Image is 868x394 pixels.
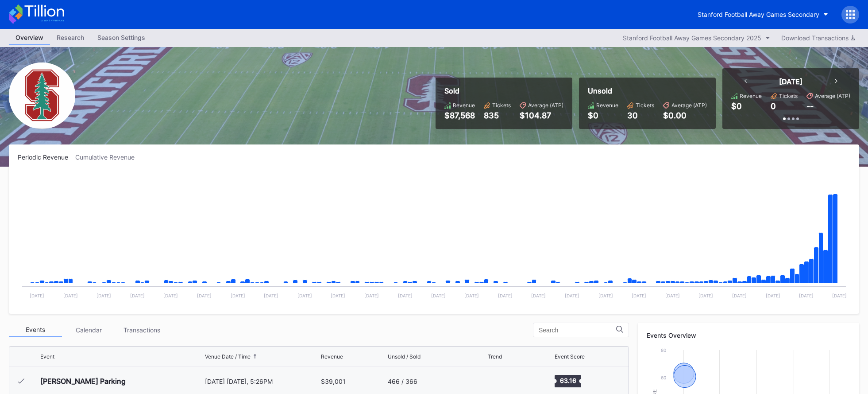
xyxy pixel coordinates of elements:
[766,293,780,298] text: [DATE]
[484,111,511,120] div: 835
[661,347,666,353] text: 80
[636,102,654,109] div: Tickets
[130,293,145,298] text: [DATE]
[598,293,613,298] text: [DATE]
[777,32,859,44] button: Download Transactions
[163,293,178,298] text: [DATE]
[431,293,446,298] text: [DATE]
[691,6,835,23] button: Stanford Football Away Games Secondary
[388,378,417,385] div: 466 / 366
[321,378,346,385] div: $39,001
[627,111,654,120] div: 30
[9,323,62,337] div: Events
[555,353,585,360] div: Event Score
[50,31,91,45] a: Research
[63,293,78,298] text: [DATE]
[531,293,546,298] text: [DATE]
[18,153,75,161] div: Periodic Revenue
[779,93,798,99] div: Tickets
[771,101,776,111] div: 0
[115,323,168,337] div: Transactions
[799,293,814,298] text: [DATE]
[40,353,54,360] div: Event
[321,353,343,360] div: Revenue
[731,101,742,111] div: $0
[388,353,420,360] div: Unsold / Sold
[779,77,802,86] div: [DATE]
[75,153,142,161] div: Cumulative Revenue
[663,111,707,120] div: $0.00
[665,293,680,298] text: [DATE]
[297,293,312,298] text: [DATE]
[732,293,747,298] text: [DATE]
[528,102,563,109] div: Average (ATP)
[498,293,513,298] text: [DATE]
[588,86,707,95] div: Unsold
[740,93,762,99] div: Revenue
[539,327,616,334] input: Search
[815,93,850,99] div: Average (ATP)
[62,323,115,337] div: Calendar
[806,101,814,111] div: --
[444,86,563,95] div: Sold
[596,102,618,109] div: Revenue
[30,293,44,298] text: [DATE]
[623,34,761,42] div: Stanford Football Away Games Secondary 2025
[205,378,319,385] div: [DATE] [DATE], 5:26PM
[264,293,278,298] text: [DATE]
[9,62,75,129] img: Stanford_Football_Away_Games_Secondary.png
[18,172,850,305] svg: Chart title
[50,31,91,44] div: Research
[492,102,511,109] div: Tickets
[398,293,413,298] text: [DATE]
[488,370,514,392] svg: Chart title
[560,377,576,384] text: 63.16
[647,332,850,339] div: Events Overview
[231,293,245,298] text: [DATE]
[91,31,152,45] a: Season Settings
[565,293,579,298] text: [DATE]
[40,377,126,386] div: [PERSON_NAME] Parking
[91,31,152,44] div: Season Settings
[618,32,775,44] button: Stanford Football Away Games Secondary 2025
[698,293,713,298] text: [DATE]
[632,293,646,298] text: [DATE]
[453,102,475,109] div: Revenue
[331,293,345,298] text: [DATE]
[588,111,618,120] div: $0
[96,293,111,298] text: [DATE]
[205,353,251,360] div: Venue Date / Time
[444,111,475,120] div: $87,568
[464,293,479,298] text: [DATE]
[698,11,819,18] div: Stanford Football Away Games Secondary
[197,293,212,298] text: [DATE]
[488,353,502,360] div: Trend
[9,31,50,45] a: Overview
[520,111,563,120] div: $104.87
[781,34,855,42] div: Download Transactions
[671,102,707,109] div: Average (ATP)
[364,293,379,298] text: [DATE]
[661,375,666,380] text: 60
[832,293,847,298] text: [DATE]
